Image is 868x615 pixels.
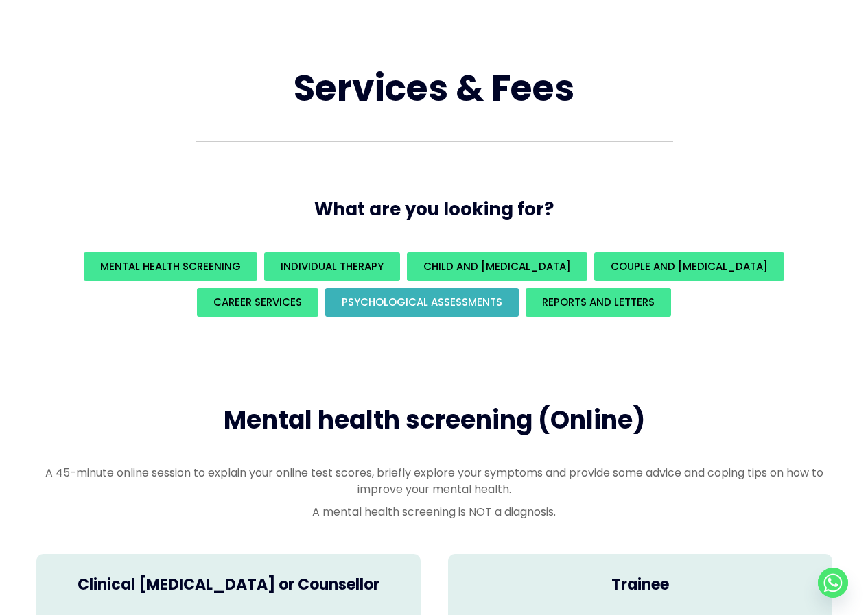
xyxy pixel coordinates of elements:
a: REPORTS AND LETTERS [526,288,671,317]
span: Career Services [213,295,302,309]
h4: Trainee [462,575,819,596]
a: Psychological assessments [325,288,519,317]
span: Mental Health Screening [100,259,241,274]
span: Mental health screening (Online) [224,402,645,437]
span: REPORTS AND LETTERS [542,295,655,309]
a: Child and [MEDICAL_DATA] [407,252,587,281]
h4: Clinical [MEDICAL_DATA] or Counsellor [50,575,407,596]
a: Couple and [MEDICAL_DATA] [594,252,784,281]
div: What are you looking for? [36,249,832,320]
span: What are you looking for? [314,197,554,221]
a: Whatsapp [818,568,848,598]
a: Career Services [197,288,318,317]
p: A mental health screening is NOT a diagnosis. [36,504,832,520]
span: Individual Therapy [281,259,384,274]
span: Psychological assessments [342,295,502,309]
span: Couple and [MEDICAL_DATA] [611,259,768,274]
a: Mental Health Screening [84,252,257,281]
span: Services & Fees [294,63,574,113]
a: Individual Therapy [264,252,400,281]
p: A 45-minute online session to explain your online test scores, briefly explore your symptoms and ... [36,465,832,496]
span: Child and [MEDICAL_DATA] [423,259,571,274]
